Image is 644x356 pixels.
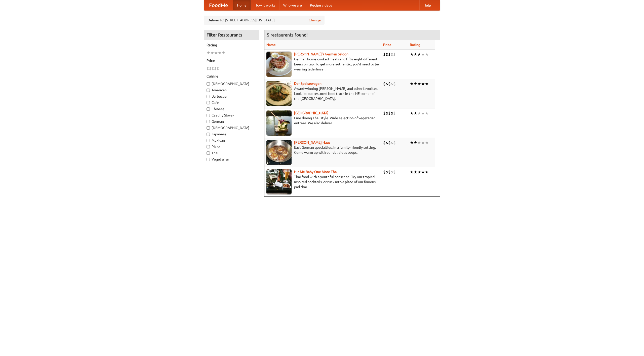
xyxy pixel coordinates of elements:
li: $ [393,169,396,175]
li: ★ [214,50,218,56]
img: speisewagen.jpg [266,81,292,106]
p: East German specialties, in a family-friendly setting. Come warm up with our delicious soups. [266,145,379,155]
label: Cafe [207,100,256,105]
img: babythai.jpg [266,169,292,194]
h4: Filter Restaurants [204,30,259,40]
p: Fine dining Thai-style. Wide selection of vegetarian entrées. We also deliver. [266,115,379,126]
a: How it works [251,0,279,10]
li: ★ [410,110,414,116]
li: ★ [417,140,421,145]
li: $ [207,66,209,71]
li: $ [391,52,393,57]
li: $ [393,52,396,57]
input: Thai [207,151,210,155]
li: $ [391,169,393,175]
li: $ [393,81,396,87]
a: Recipe videos [306,0,336,10]
li: $ [383,52,386,57]
input: [DEMOGRAPHIC_DATA] [207,82,210,86]
li: ★ [417,110,421,116]
p: Thai food with a youthful bar scene. Try our tropical inspired cocktails, or tuck into a plate of... [266,174,379,189]
a: [GEOGRAPHIC_DATA] [294,111,329,115]
li: $ [391,81,393,87]
li: ★ [417,169,421,175]
label: [DEMOGRAPHIC_DATA] [207,125,256,130]
li: ★ [410,81,414,87]
input: Czech / Slovak [207,114,210,117]
img: esthers.jpg [266,52,292,77]
li: ★ [410,140,414,145]
li: ★ [414,169,417,175]
label: Japanese [207,132,256,137]
a: Price [383,43,391,47]
label: [DEMOGRAPHIC_DATA] [207,81,256,86]
li: ★ [421,169,425,175]
li: $ [388,110,391,116]
li: ★ [414,81,417,87]
li: $ [386,169,388,175]
li: ★ [421,81,425,87]
li: ★ [207,50,210,56]
li: ★ [425,81,429,87]
li: $ [391,140,393,145]
label: Mexican [207,138,256,143]
li: $ [383,169,386,175]
li: ★ [414,140,417,145]
li: ★ [425,140,429,145]
b: Der Speisewagen [294,82,321,86]
li: $ [383,110,386,116]
h5: Price [207,58,256,63]
input: American [207,89,210,92]
a: Help [419,0,435,10]
li: $ [388,52,391,57]
a: Change [309,18,321,23]
li: $ [209,66,212,71]
input: Barbecue [207,95,210,98]
label: American [207,88,256,93]
label: Thai [207,150,256,155]
input: Vegetarian [207,158,210,161]
li: ★ [414,52,417,57]
input: [DEMOGRAPHIC_DATA] [207,126,210,130]
input: Cafe [207,101,210,104]
li: ★ [425,169,429,175]
h5: Cuisine [207,74,256,79]
li: ★ [421,140,425,145]
li: $ [383,140,386,145]
label: Chinese [207,106,256,111]
b: [PERSON_NAME]'s German Saloon [294,52,348,56]
li: ★ [222,50,225,56]
p: German home-cooked meals and fifty-eight different beers on tap. To get more authentic, you'd nee... [266,57,379,72]
a: Who we are [279,0,306,10]
li: ★ [425,110,429,116]
a: [PERSON_NAME] Haus [294,140,330,144]
li: ★ [210,50,214,56]
label: Pizza [207,144,256,149]
label: Vegetarian [207,157,256,162]
li: ★ [410,52,414,57]
li: $ [386,81,388,87]
li: $ [386,52,388,57]
li: $ [212,66,214,71]
li: ★ [414,110,417,116]
li: $ [393,140,396,145]
li: $ [386,140,388,145]
li: $ [388,140,391,145]
li: ★ [425,52,429,57]
li: ★ [417,81,421,87]
li: $ [391,110,393,116]
li: $ [383,81,386,87]
label: Czech / Slovak [207,113,256,118]
input: Pizza [207,145,210,148]
label: German [207,119,256,124]
input: German [207,120,210,123]
li: ★ [417,52,421,57]
li: $ [386,110,388,116]
ng-pluralize: 5 restaurants found! [267,32,308,37]
a: Hit Me Baby One More Thai [294,170,338,174]
input: Mexican [207,139,210,142]
a: Name [266,43,276,47]
li: ★ [421,52,425,57]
